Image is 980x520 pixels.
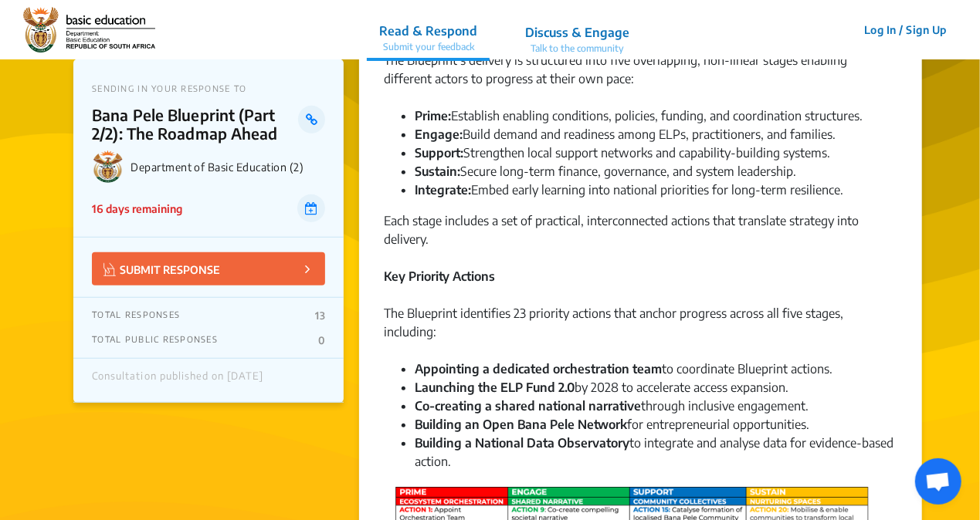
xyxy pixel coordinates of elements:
[92,106,298,143] p: Bana Pele Blueprint (Part 2/2): The Roadmap Ahead
[92,201,182,217] p: 16 days remaining
[23,7,155,53] img: 2wffpoq67yek4o5dgscb6nza9j7d
[415,181,897,199] li: Embed early learning into national priorities for long-term resilience.
[915,458,961,505] div: Open chat
[415,380,575,395] strong: Launching the ELP Fund 2.0
[384,304,897,360] div: The Blueprint identifies 23 priority actions that anchor progress across all five stages, including:
[415,127,463,142] strong: Engage:
[92,150,124,183] img: Department of Basic Education (2) logo
[131,160,325,174] p: Department of Basic Education (2)
[415,417,627,432] strong: Building an Open Bana Pele Network
[92,334,218,346] p: TOTAL PUBLIC RESPONSES
[415,435,629,451] strong: Building a National Data Observatory
[415,182,471,198] strong: Integrate:
[384,211,897,267] div: Each stage includes a set of practical, interconnected actions that translate strategy into deliv...
[415,398,641,414] strong: Co-creating a shared national narrative
[379,40,477,54] p: Submit your feedback
[92,252,325,285] button: SUBMIT RESPONSE
[318,334,325,346] p: 0
[415,360,897,378] li: to coordinate Blueprint actions.
[92,83,325,93] p: SENDING IN YOUR RESPONSE TO
[415,378,897,397] li: by 2028 to accelerate access expansion.
[315,309,325,322] p: 13
[854,18,957,42] button: Log In / Sign Up
[415,162,897,181] li: Secure long-term finance, governance, and system leadership.
[92,309,180,322] p: TOTAL RESPONSES
[415,106,897,125] li: Establish enabling conditions, policies, funding, and coordination structures.
[384,268,495,284] strong: Key Priority Actions
[103,263,116,276] img: Vector.jpg
[415,125,897,144] li: Build demand and readiness among ELPs, practitioners, and families.
[92,370,263,390] div: Consultation published on [DATE]
[415,397,897,415] li: through inclusive engagement.
[415,164,460,179] strong: Sustain:
[525,42,629,56] p: Talk to the community
[379,22,477,40] p: Read & Respond
[415,145,463,160] strong: Support:
[384,51,897,106] div: The Blueprint’s delivery is structured into five overlapping, non-linear stages enabling differen...
[415,108,451,123] strong: Prime:
[415,434,897,471] li: to integrate and analyse data for evidence-based action.
[415,415,897,434] li: for entrepreneurial opportunities.
[415,144,897,162] li: Strengthen local support networks and capability-building systems.
[103,260,220,278] p: SUBMIT RESPONSE
[525,23,629,42] p: Discuss & Engage
[415,361,662,376] strong: Appointing a dedicated orchestration team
